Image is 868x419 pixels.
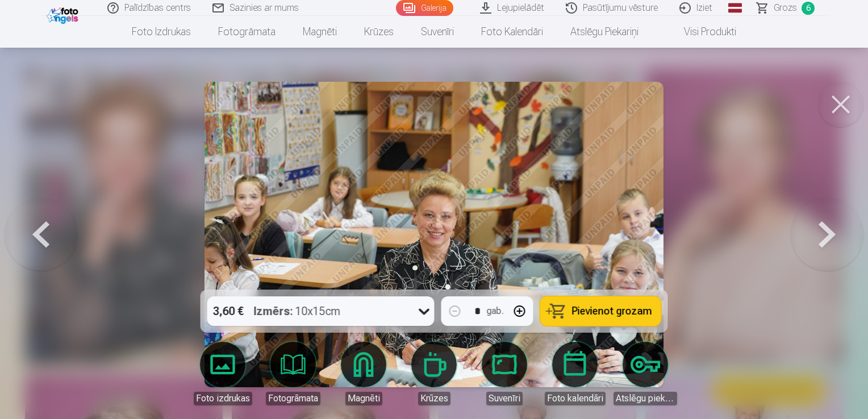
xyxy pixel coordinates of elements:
[289,16,350,48] a: Magnēti
[540,296,661,326] button: Pievienot grozam
[194,392,252,405] div: Foto izdrukas
[407,16,468,48] a: Suvenīri
[205,16,289,48] a: Fotogrāmata
[473,342,536,405] a: Suvenīri
[402,342,466,405] a: Krūzes
[266,392,320,405] div: Fotogrāmata
[418,392,450,405] div: Krūzes
[345,392,382,405] div: Magnēti
[572,306,652,316] span: Pievienot grozam
[557,16,652,48] a: Atslēgu piekariņi
[350,16,407,48] a: Krūzes
[614,342,677,405] a: Atslēgu piekariņi
[254,303,293,319] strong: Izmērs :
[652,16,750,48] a: Visi produkti
[543,342,607,405] a: Foto kalendāri
[545,392,606,405] div: Foto kalendāri
[261,342,325,405] a: Fotogrāmata
[802,2,815,15] span: 6
[486,392,523,405] div: Suvenīri
[774,1,797,15] span: Grozs
[254,296,341,326] div: 10x15cm
[487,304,504,318] div: gab.
[468,16,557,48] a: Foto kalendāri
[118,16,205,48] a: Foto izdrukas
[191,342,254,405] a: Foto izdrukas
[207,296,249,326] div: 3,60 €
[332,342,395,405] a: Magnēti
[614,392,677,405] div: Atslēgu piekariņi
[47,5,81,24] img: /fa1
